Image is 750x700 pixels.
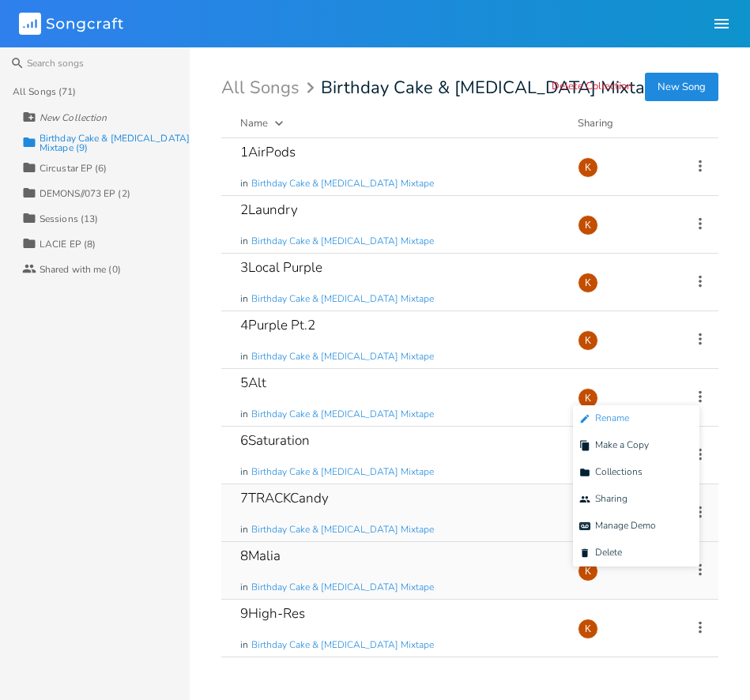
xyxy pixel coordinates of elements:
[251,292,434,306] span: Birthday Cake & [MEDICAL_DATA] Mixtape
[578,388,598,408] div: Kat
[578,115,673,131] div: Sharing
[221,81,319,96] div: All Songs
[645,73,718,101] button: New Song
[578,619,598,639] div: Kat
[13,87,76,96] div: All Songs (71)
[579,440,649,451] span: Make a Copy
[579,494,628,505] span: Sharing
[579,548,622,559] span: Delete
[240,115,559,131] button: Name
[40,265,121,274] div: Shared with me (0)
[240,607,305,620] div: 9High-Res
[240,434,310,447] div: 6Saturation
[251,523,434,536] span: Birthday Cake & [MEDICAL_DATA] Mixtape
[578,157,598,178] div: Kat
[251,465,434,479] span: Birthday Cake & [MEDICAL_DATA] Mixtape
[240,145,296,159] div: 1AirPods
[251,408,434,421] span: Birthday Cake & [MEDICAL_DATA] Mixtape
[578,215,598,235] div: Kat
[240,318,315,332] div: 4Purple Pt.2
[40,164,107,173] div: Circustar EP (6)
[251,350,434,363] span: Birthday Cake & [MEDICAL_DATA] Mixtape
[240,203,298,216] div: 2Laundry
[321,79,665,96] span: Birthday Cake & [MEDICAL_DATA] Mixtape
[552,81,632,94] button: Delete Collection
[240,549,281,563] div: 8Malia
[40,189,130,198] div: DEMONS//073 EP (2)
[240,491,329,505] div: 7TRACKCandy
[251,638,434,652] span: Birthday Cake & [MEDICAL_DATA] Mixtape
[578,561,598,581] div: Kat
[579,467,643,478] span: Collections
[240,523,248,536] span: in
[579,521,656,532] span: Manage Demo
[240,177,248,190] span: in
[251,177,434,190] span: Birthday Cake & [MEDICAL_DATA] Mixtape
[40,214,98,224] div: Sessions (13)
[40,239,96,249] div: LACIE EP (8)
[240,235,248,248] span: in
[578,330,598,351] div: Kat
[579,413,629,424] span: Rename
[240,350,248,363] span: in
[240,638,248,652] span: in
[40,134,190,152] div: Birthday Cake & [MEDICAL_DATA] Mixtape (9)
[240,465,248,479] span: in
[40,113,107,122] div: New Collection
[251,235,434,248] span: Birthday Cake & [MEDICAL_DATA] Mixtape
[240,376,266,390] div: 5Alt
[240,581,248,594] span: in
[240,261,322,274] div: 3Local Purple
[240,292,248,306] span: in
[240,408,248,421] span: in
[578,273,598,293] div: Kat
[240,116,268,130] div: Name
[251,581,434,594] span: Birthday Cake & [MEDICAL_DATA] Mixtape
